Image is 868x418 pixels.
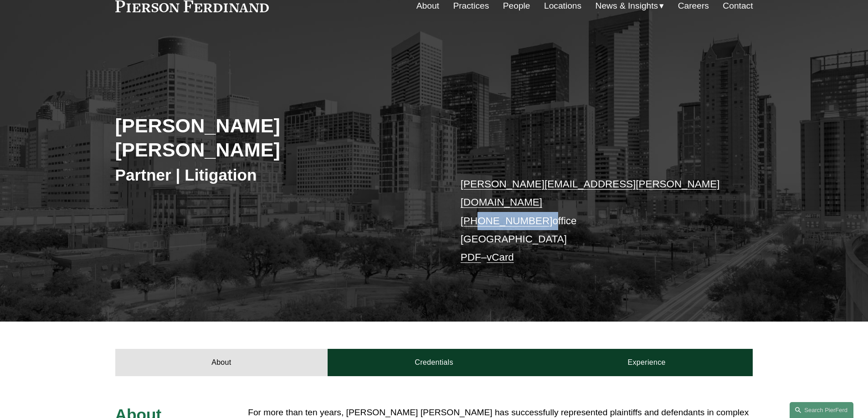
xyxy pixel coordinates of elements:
[461,178,720,208] a: [PERSON_NAME][EMAIL_ADDRESS][PERSON_NAME][DOMAIN_NAME]
[115,349,328,376] a: About
[115,165,434,185] h3: Partner | Litigation
[115,114,434,161] h2: [PERSON_NAME] [PERSON_NAME]
[461,175,726,267] p: office [GEOGRAPHIC_DATA] –
[487,252,514,263] a: vCard
[461,252,481,263] a: PDF
[461,215,553,227] a: [PHONE_NUMBER]
[540,349,753,376] a: Experience
[790,402,853,418] a: Search this site
[328,349,540,376] a: Credentials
